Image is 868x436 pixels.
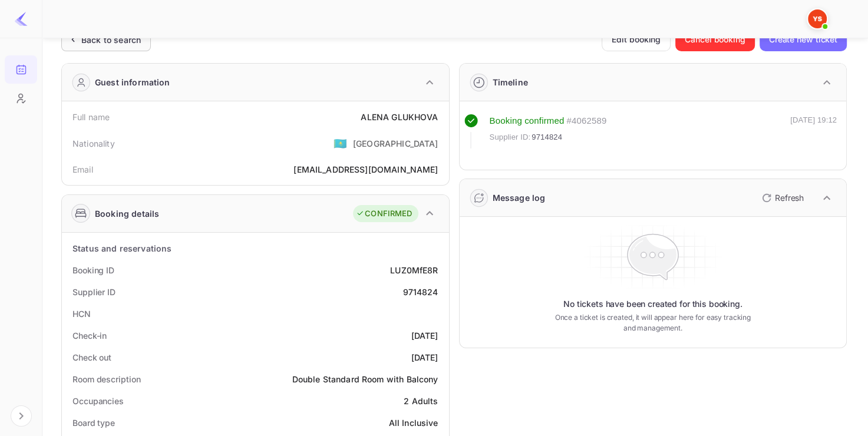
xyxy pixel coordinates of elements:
[390,264,438,276] div: LUZ0MfE8R
[334,133,347,154] span: United States
[72,373,140,385] div: Room description
[490,114,565,128] div: Booking confirmed
[411,351,438,364] div: [DATE]
[356,208,412,220] div: CONFIRMED
[389,417,438,429] div: All Inclusive
[566,114,606,128] div: # 4062589
[81,34,141,46] div: Back to search
[292,373,438,385] div: Double Standard Room with Balcony
[404,395,438,407] div: 2 Adults
[72,111,110,123] div: Full name
[493,76,528,88] div: Timeline
[72,329,107,342] div: Check-in
[14,12,28,26] img: LiteAPI
[72,308,91,320] div: HCN
[790,114,837,148] div: [DATE] 19:12
[760,28,847,51] button: Create new ticket
[353,137,438,150] div: [GEOGRAPHIC_DATA]
[411,329,438,342] div: [DATE]
[72,137,115,150] div: Nationality
[775,191,804,204] p: Refresh
[563,298,742,310] p: No tickets have been created for this booking.
[361,111,438,123] div: ALENA GLUKHOVA
[402,286,438,298] div: 9714824
[72,242,171,255] div: Status and reservations
[95,76,170,88] div: Guest information
[493,191,546,204] div: Message log
[532,131,562,143] span: 9714824
[72,395,124,407] div: Occupancies
[490,131,531,143] span: Supplier ID:
[675,28,755,51] button: Cancel booking
[5,84,37,111] a: Customers
[5,55,37,82] a: Bookings
[808,9,827,28] img: Yandex Support
[72,286,115,298] div: Supplier ID
[72,417,115,429] div: Board type
[293,163,438,176] div: [EMAIL_ADDRESS][DOMAIN_NAME]
[11,405,32,427] button: Expand navigation
[72,351,111,364] div: Check out
[602,28,671,51] button: Edit booking
[549,312,757,333] p: Once a ticket is created, it will appear here for easy tracking and management.
[72,264,114,276] div: Booking ID
[95,207,159,220] div: Booking details
[755,189,808,207] button: Refresh
[72,163,93,176] div: Email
